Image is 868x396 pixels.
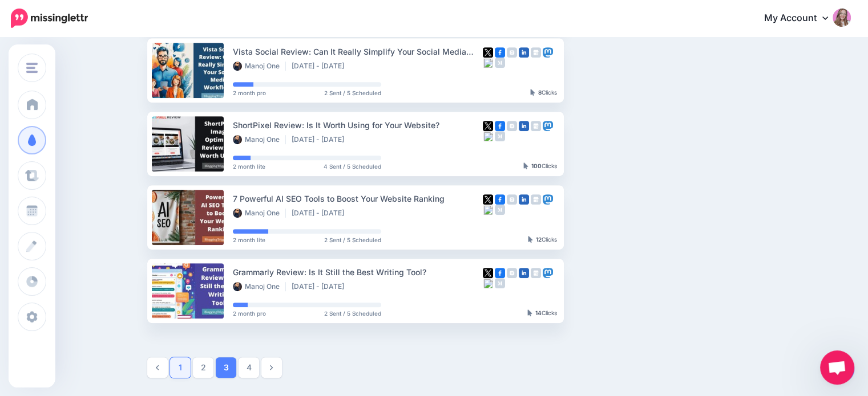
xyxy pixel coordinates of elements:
img: pointer-grey-darker.png [530,89,535,96]
img: menu.png [26,63,38,73]
div: 7 Powerful AI SEO Tools to Boost Your Website Ranking [233,192,483,205]
img: pointer-grey-darker.png [528,236,533,243]
img: instagram-grey-square.png [507,194,517,205]
img: twitter-square.png [483,194,493,205]
img: facebook-square.png [495,194,505,205]
span: 2 month pro [233,311,266,316]
div: Clicks [528,236,557,243]
img: google_business-grey-square.png [531,268,541,278]
img: mastodon-square.png [543,268,553,278]
img: mastodon-square.png [543,121,553,131]
div: Clicks [527,310,557,317]
img: bluesky-square.png [483,131,493,141]
div: Clicks [530,89,557,96]
li: [DATE] - [DATE] [292,209,350,218]
b: 8 [538,89,542,96]
div: Grammarly Review: Is It Still the Best Writing Tool? [233,266,483,279]
img: instagram-grey-square.png [507,47,517,58]
img: instagram-grey-square.png [507,268,517,278]
strong: 3 [224,364,229,371]
a: 1 [170,357,191,378]
span: 2 Sent / 5 Scheduled [324,311,381,316]
img: bluesky-square.png [483,58,493,68]
img: google_business-grey-square.png [531,47,541,58]
span: 2 month lite [233,164,265,169]
img: mastodon-square.png [543,194,553,205]
img: pointer-grey-darker.png [527,309,532,316]
img: linkedin-square.png [519,47,529,58]
li: [DATE] - [DATE] [292,62,350,71]
span: 2 Sent / 5 Scheduled [324,237,381,243]
img: google_business-grey-square.png [531,121,541,131]
span: 2 month pro [233,90,266,96]
li: Manoj One [233,282,286,291]
img: bluesky-square.png [483,278,493,288]
img: pointer-grey-darker.png [523,162,528,169]
img: google_business-grey-square.png [531,194,541,205]
img: medium-grey-square.png [495,278,505,288]
span: 2 Sent / 5 Scheduled [324,90,381,96]
img: Missinglettr [11,9,88,28]
li: Manoj One [233,62,286,71]
b: 12 [536,236,542,243]
img: facebook-square.png [495,121,505,131]
span: 4 Sent / 5 Scheduled [324,164,381,169]
li: Manoj One [233,209,286,218]
li: Manoj One [233,135,286,144]
div: Clicks [523,163,557,170]
a: Chat abierto [820,350,854,385]
img: twitter-square.png [483,121,493,131]
a: 2 [193,357,213,378]
img: bluesky-square.png [483,205,493,215]
img: facebook-square.png [495,268,505,278]
img: linkedin-square.png [519,194,529,205]
img: medium-grey-square.png [495,58,505,68]
img: mastodon-square.png [543,47,553,58]
img: linkedin-square.png [519,268,529,278]
img: twitter-square.png [483,268,493,278]
div: Vista Social Review: Can It Really Simplify Your Social Media Workflow? [233,45,483,58]
b: 100 [531,162,542,169]
img: medium-grey-square.png [495,205,505,215]
span: 2 month lite [233,237,265,243]
img: instagram-grey-square.png [507,121,517,131]
a: 4 [239,357,259,378]
div: ShortPixel Review: Is It Worth Using for Your Website? [233,119,483,132]
li: [DATE] - [DATE] [292,135,350,144]
img: facebook-square.png [495,47,505,58]
a: My Account [753,5,851,32]
img: medium-grey-square.png [495,131,505,141]
li: [DATE] - [DATE] [292,282,350,291]
img: linkedin-square.png [519,121,529,131]
b: 14 [535,309,542,316]
img: twitter-square.png [483,47,493,58]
